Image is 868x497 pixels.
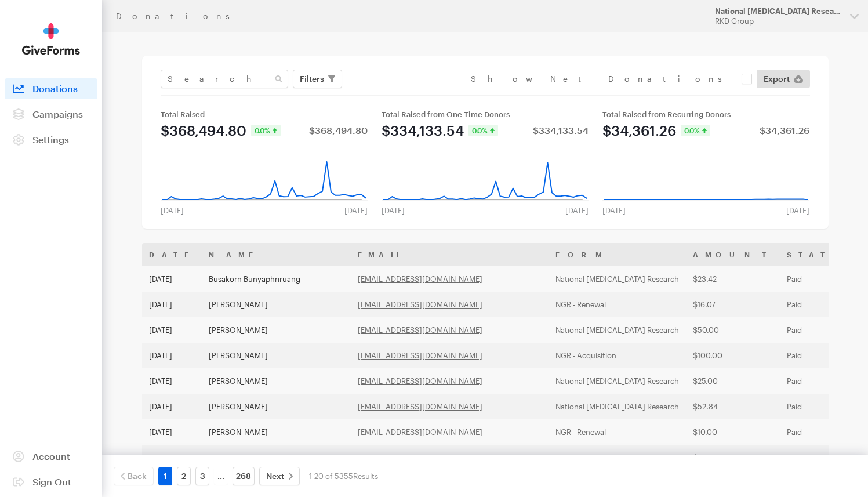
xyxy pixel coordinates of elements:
[358,325,482,335] a: [EMAIL_ADDRESS][DOMAIN_NAME]
[549,317,686,343] td: National [MEDICAL_DATA] Research
[358,300,482,309] a: [EMAIL_ADDRESS][DOMAIN_NAME]
[780,368,865,394] td: Paid
[142,243,202,266] th: Date
[715,6,841,16] div: National [MEDICAL_DATA] Research
[757,70,810,88] a: Export
[382,110,589,119] div: Total Raised from One Time Donors
[161,110,368,119] div: Total Raised
[142,368,202,394] td: [DATE]
[549,445,686,470] td: NGR Pre-Lapsed Donation Form 2
[358,274,482,284] a: [EMAIL_ADDRESS][DOMAIN_NAME]
[595,206,633,215] div: [DATE]
[468,125,498,136] div: 0.0%
[358,351,482,360] a: [EMAIL_ADDRESS][DOMAIN_NAME]
[353,471,378,481] span: Results
[358,402,482,411] a: [EMAIL_ADDRESS][DOMAIN_NAME]
[161,124,246,137] div: $368,494.80
[202,292,351,317] td: [PERSON_NAME]
[177,467,191,485] a: 2
[154,206,191,215] div: [DATE]
[382,124,464,137] div: $334,133.54
[533,126,589,135] div: $334,133.54
[780,292,865,317] td: Paid
[780,445,865,470] td: Paid
[202,266,351,292] td: Busakorn Bunyaphriruang
[686,317,780,343] td: $50.00
[293,70,342,88] button: Filters
[780,343,865,368] td: Paid
[142,394,202,419] td: [DATE]
[686,445,780,470] td: $10.00
[202,243,351,266] th: Name
[549,243,686,266] th: Form
[760,126,809,135] div: $34,361.26
[251,125,281,136] div: 0.0%
[22,23,80,55] img: GiveForms
[202,343,351,368] td: [PERSON_NAME]
[602,110,809,119] div: Total Raised from Recurring Donors
[309,126,368,135] div: $368,494.80
[142,292,202,317] td: [DATE]
[549,266,686,292] td: National [MEDICAL_DATA] Research
[358,453,482,462] a: [EMAIL_ADDRESS][DOMAIN_NAME]
[202,419,351,445] td: [PERSON_NAME]
[142,419,202,445] td: [DATE]
[780,419,865,445] td: Paid
[681,125,710,136] div: 0.0%
[375,206,412,215] div: [DATE]
[549,394,686,419] td: National [MEDICAL_DATA] Research
[780,243,865,266] th: Status
[5,471,97,492] a: Sign Out
[309,467,378,485] div: 1-20 of 5355
[780,266,865,292] td: Paid
[259,467,300,485] a: Next
[233,467,255,485] a: 268
[32,108,83,119] span: Campaigns
[686,343,780,368] td: $100.00
[549,419,686,445] td: NGR - Renewal
[686,394,780,419] td: $52.84
[351,243,549,266] th: Email
[602,124,676,137] div: $34,361.26
[549,343,686,368] td: NGR - Acquisition
[142,445,202,470] td: [DATE]
[195,467,209,485] a: 3
[32,451,70,462] span: Account
[686,292,780,317] td: $16.07
[549,292,686,317] td: NGR - Renewal
[5,129,97,150] a: Settings
[202,394,351,419] td: [PERSON_NAME]
[358,376,482,386] a: [EMAIL_ADDRESS][DOMAIN_NAME]
[686,243,780,266] th: Amount
[5,78,97,99] a: Donations
[780,394,865,419] td: Paid
[142,266,202,292] td: [DATE]
[142,343,202,368] td: [DATE]
[300,72,324,86] span: Filters
[142,317,202,343] td: [DATE]
[715,16,841,26] div: RKD Group
[202,317,351,343] td: [PERSON_NAME]
[5,446,97,467] a: Account
[780,317,865,343] td: Paid
[558,206,595,215] div: [DATE]
[686,368,780,394] td: $25.00
[266,469,284,483] span: Next
[686,419,780,445] td: $10.00
[32,134,69,145] span: Settings
[202,445,351,470] td: [PERSON_NAME]
[32,83,78,94] span: Donations
[358,427,482,437] a: [EMAIL_ADDRESS][DOMAIN_NAME]
[5,104,97,125] a: Campaigns
[337,206,375,215] div: [DATE]
[32,476,71,487] span: Sign Out
[549,368,686,394] td: National [MEDICAL_DATA] Research
[161,70,288,88] input: Search Name & Email
[686,266,780,292] td: $23.42
[764,72,790,86] span: Export
[779,206,816,215] div: [DATE]
[202,368,351,394] td: [PERSON_NAME]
